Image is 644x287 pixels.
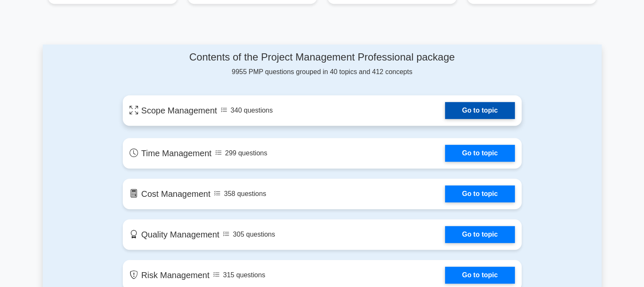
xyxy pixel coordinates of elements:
[123,51,522,63] h4: Contents of the Project Management Professional package
[123,51,522,77] div: 9955 PMP questions grouped in 40 topics and 412 concepts
[445,185,514,202] a: Go to topic
[445,102,514,119] a: Go to topic
[445,226,514,243] a: Go to topic
[445,267,514,284] a: Go to topic
[445,145,514,162] a: Go to topic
